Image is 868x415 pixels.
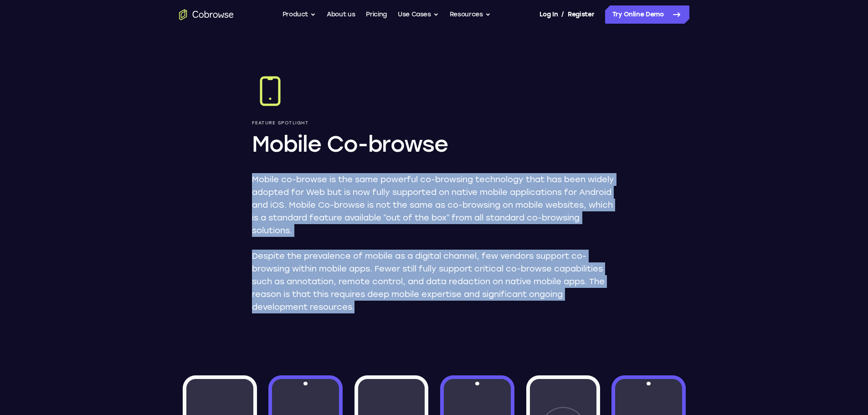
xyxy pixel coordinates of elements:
button: Resources [450,5,491,24]
button: Use Cases [398,5,439,24]
p: Despite the prevalence of mobile as a digital channel, few vendors support co-browsing within mob... [252,250,616,313]
img: Mobile Co-browse [252,73,288,109]
a: About us [327,5,355,24]
button: Product [282,5,316,24]
p: Feature Spotlight [252,120,616,126]
p: Mobile co-browse is the same powerful co-browsing technology that has been widely adopted for Web... [252,173,616,237]
a: Go to the home page [179,9,234,20]
span: / [561,9,564,20]
a: Register [568,5,594,24]
a: Pricing [366,5,387,24]
a: Try Online Demo [605,5,689,24]
a: Log In [539,5,558,24]
h1: Mobile Co-browse [252,129,616,159]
